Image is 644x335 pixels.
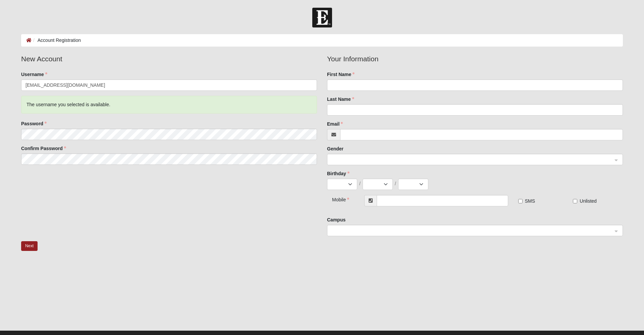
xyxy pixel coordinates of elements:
label: Username [21,71,47,78]
label: First Name [327,71,355,78]
label: Password [21,120,47,127]
input: SMS [518,199,523,203]
legend: New Account [21,54,317,64]
input: Unlisted [573,199,577,203]
legend: Your Information [327,54,623,64]
label: Confirm Password [21,145,66,152]
label: Email [327,121,343,127]
label: Birthday [327,170,350,177]
img: Church of Eleven22 Logo [312,8,332,27]
button: Next [21,241,38,251]
div: The username you selected is available. [21,96,317,114]
span: Unlisted [580,198,597,204]
label: Campus [327,216,345,223]
span: SMS [525,198,535,204]
span: / [359,180,361,187]
label: Last Name [327,96,354,103]
span: / [395,180,396,187]
label: Gender [327,145,343,152]
li: Account Registration [32,37,81,44]
div: Mobile [327,195,352,203]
